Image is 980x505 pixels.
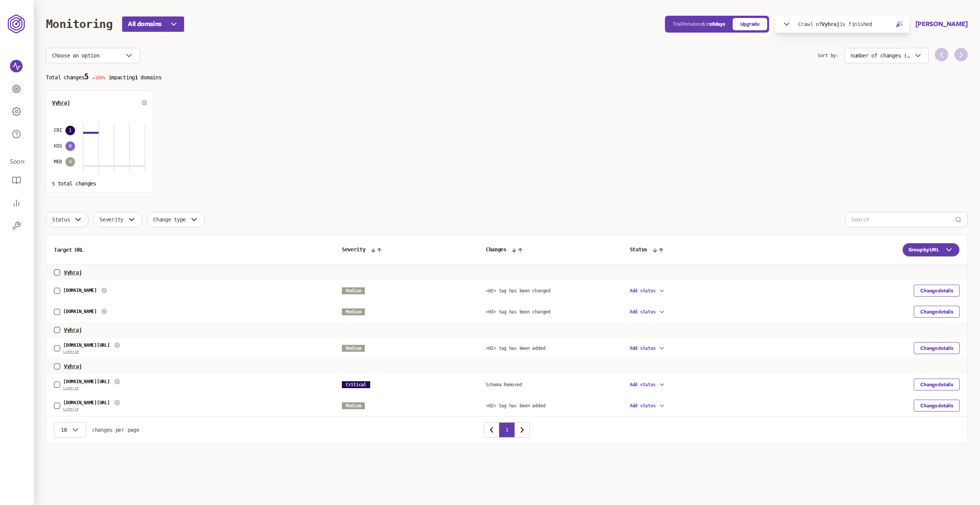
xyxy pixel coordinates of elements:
[92,75,105,80] span: 100%
[100,216,123,223] span: Severity
[798,21,872,27] p: Crawl of is
[65,126,75,135] span: 1
[46,48,140,63] button: Choose an option
[92,427,139,433] span: changes per page
[46,212,89,227] button: Status
[486,382,522,387] a: Schema Removed
[63,343,110,348] a: [DOMAIN_NAME][URL]
[630,381,666,388] button: Add status
[630,308,666,315] button: Add status
[630,382,656,387] span: Add status
[486,309,550,315] a: <H3> tag has been changed
[46,235,334,265] th: Target URL
[63,386,120,390] span: Loterie
[64,327,82,333] span: Vyhraj
[54,159,62,165] span: MED
[63,349,120,354] span: Loterie
[478,235,622,265] th: Changes
[851,52,910,59] span: number of changes (high-low)
[153,216,186,223] span: Change type
[52,181,55,187] span: 5
[818,48,838,63] span: Sort by:
[630,402,666,409] button: Add status
[128,20,162,29] span: All domains
[52,216,70,223] span: Status
[52,180,147,187] p: total changes
[64,269,82,275] span: Vyhraj
[135,74,138,80] span: 1
[10,157,24,166] span: Soon:
[630,287,666,294] button: Add status
[54,422,86,438] button: 10
[63,400,110,405] a: [DOMAIN_NAME][URL]
[630,345,666,352] button: Add status
[486,403,545,408] a: <H2> tag has been added
[93,212,142,227] button: Severity
[46,72,968,81] p: Total changes impacting domains
[709,21,725,27] span: 28 days
[630,288,656,293] span: Add status
[486,288,550,293] a: <H2> tag has been changed
[914,400,960,412] button: Change details
[46,17,113,31] h1: Monitoring
[902,243,960,257] button: Group by URL
[147,212,205,227] button: Change type
[52,52,100,59] span: Choose an option
[52,100,70,106] button: Vyhraj
[915,20,968,29] button: [PERSON_NAME]
[63,288,97,293] a: [DOMAIN_NAME]
[630,309,656,315] span: Add status
[775,16,909,33] button: Crawl ofVyhrajis finished
[342,402,365,409] span: Medium
[733,18,767,30] a: Upgrade
[673,21,725,27] p: Trial Period ends in
[622,235,790,265] th: Status
[908,247,939,253] span: Group by URL
[122,16,184,32] button: All domains
[63,309,97,314] a: [DOMAIN_NAME]
[54,143,62,149] span: HIG
[60,427,68,433] span: 10
[63,379,110,384] a: [DOMAIN_NAME][URL]
[342,345,365,352] span: Medium
[844,48,929,63] button: number of changes (high-low)
[65,157,75,167] span: 4
[342,381,370,388] span: Critical
[630,403,656,408] span: Add status
[342,287,365,294] span: Medium
[848,21,872,27] span: finished
[914,379,960,390] button: Change details
[914,306,960,318] button: Change details
[334,235,478,265] th: Severity
[84,72,89,81] span: 5
[486,346,545,351] a: <H2> tag has been added
[630,346,656,351] span: Add status
[914,342,960,354] button: Change details
[851,212,955,227] input: Search
[342,308,365,315] span: Medium
[63,407,120,412] span: Loterie
[822,21,839,27] span: Vyhraj
[499,422,514,438] button: 1
[64,363,82,369] span: Vyhraj
[54,127,62,133] span: CRI
[914,285,960,297] button: Change details
[65,141,75,151] span: 0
